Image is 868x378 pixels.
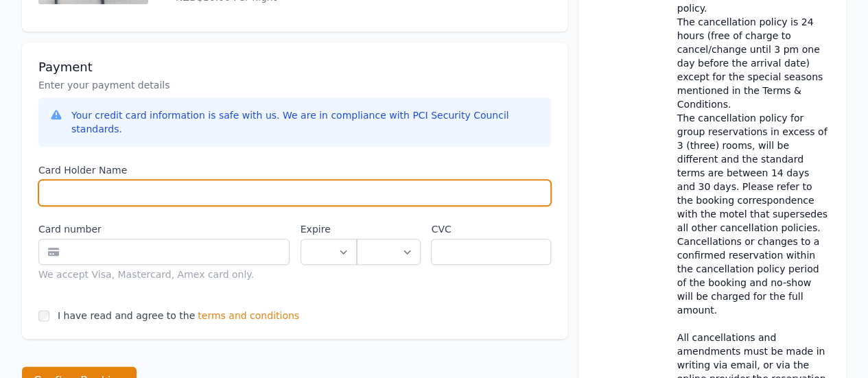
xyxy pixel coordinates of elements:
[38,78,551,92] p: Enter your payment details
[38,163,551,177] label: Card Holder Name
[58,310,195,321] label: I have read and agree to the
[71,108,540,136] div: Your credit card information is safe with us. We are in compliance with PCI Security Council stan...
[38,59,551,75] h3: Payment
[301,222,357,236] label: Expire
[198,309,299,322] span: terms and conditions
[357,222,421,236] label: .
[38,268,290,281] div: We accept Visa, Mastercard, Amex card only.
[38,222,290,236] label: Card number
[431,222,551,236] label: CVC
